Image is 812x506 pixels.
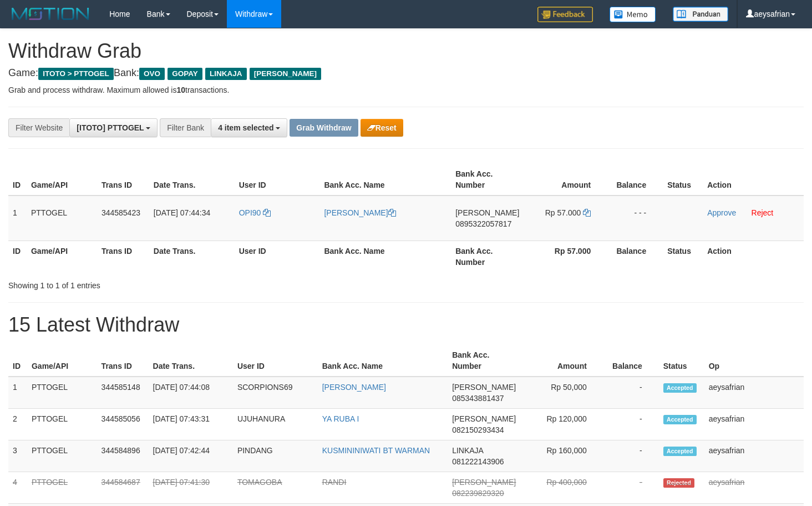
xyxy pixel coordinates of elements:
td: 344585056 [97,409,149,440]
th: User ID [233,345,318,377]
span: [ITOTO] PTTOGEL [77,123,144,132]
span: Rejected [663,478,694,488]
span: [PERSON_NAME] [452,383,516,392]
span: Copy 081222143906 to clipboard [452,457,504,466]
td: 3 [8,440,27,472]
td: [DATE] 07:42:44 [149,440,233,472]
span: Accepted [663,383,697,393]
span: GOPAY [168,68,202,80]
th: ID [8,345,27,377]
th: Trans ID [97,164,149,196]
button: Grab Withdraw [290,119,358,137]
th: Trans ID [97,241,149,272]
td: aeysafrian [704,377,804,409]
th: Game/API [27,164,97,196]
td: - [603,377,659,409]
span: [PERSON_NAME] [452,478,516,487]
td: aeysafrian [704,409,804,440]
img: MOTION_logo.png [8,6,93,22]
a: [PERSON_NAME] [322,383,386,392]
h1: Withdraw Grab [8,40,804,62]
span: OPI90 [239,208,261,217]
td: 344585148 [97,377,149,409]
th: Amount [520,345,603,377]
th: Balance [607,241,663,272]
th: Bank Acc. Name [318,345,448,377]
th: Action [703,164,804,196]
td: PINDANG [233,440,318,472]
td: 344584896 [97,440,149,472]
span: [PERSON_NAME] [455,208,519,217]
td: 4 [8,472,27,504]
span: Rp 57.000 [545,208,581,217]
span: ITOTO > PTTOGEL [38,68,114,80]
th: Game/API [27,241,97,272]
td: [DATE] 07:44:08 [149,377,233,409]
td: 344584687 [97,472,149,504]
a: Approve [707,208,736,217]
td: UJUHANURA [233,409,318,440]
a: [PERSON_NAME] [324,208,395,217]
span: LINKAJA [205,68,247,80]
td: PTTOGEL [27,440,97,472]
a: Reject [752,208,774,217]
strong: 10 [176,86,185,94]
td: Rp 160,000 [520,440,603,472]
td: [DATE] 07:41:30 [149,472,233,504]
span: Copy 0895322057817 to clipboard [455,219,511,228]
span: [DATE] 07:44:34 [154,208,210,217]
img: Feedback.jpg [537,7,593,22]
td: aeysafrian [704,440,804,472]
td: Rp 400,000 [520,472,603,504]
a: KUSMININIWATI BT WARMAN [322,446,430,455]
a: YA RUBA I [322,414,359,423]
span: [PERSON_NAME] [452,414,516,423]
th: Bank Acc. Number [451,241,524,272]
th: Rp 57.000 [524,241,607,272]
td: PTTOGEL [27,472,97,504]
span: OVO [139,68,165,80]
th: ID [8,241,27,272]
a: Copy 57000 to clipboard [583,208,591,217]
h4: Game: Bank: [8,68,804,79]
span: Accepted [663,447,697,456]
th: Status [663,241,703,272]
th: Status [659,345,704,377]
td: 2 [8,409,27,440]
th: Game/API [27,345,97,377]
td: [DATE] 07:43:31 [149,409,233,440]
span: 4 item selected [218,123,273,132]
a: OPI90 [239,208,271,217]
span: Copy 085343881437 to clipboard [452,394,504,403]
th: Bank Acc. Name [319,241,451,272]
button: 4 item selected [211,118,287,137]
span: 344585423 [101,208,140,217]
td: PTTOGEL [27,377,97,409]
th: Bank Acc. Number [451,164,524,196]
th: Date Trans. [149,164,235,196]
th: User ID [235,241,320,272]
span: Accepted [663,415,697,424]
th: Action [703,241,804,272]
td: SCORPIONS69 [233,377,318,409]
div: Showing 1 to 1 of 1 entries [8,275,330,291]
td: - [603,472,659,504]
td: TOMAGOBA [233,472,318,504]
div: Filter Bank [160,118,211,137]
button: Reset [361,119,403,137]
img: Button%20Memo.svg [610,7,656,22]
span: [PERSON_NAME] [250,68,321,80]
img: panduan.png [673,7,728,22]
th: Balance [607,164,663,196]
td: aeysafrian [704,472,804,504]
td: 1 [8,196,27,241]
th: ID [8,164,27,196]
td: - - - [607,196,663,241]
td: Rp 120,000 [520,409,603,440]
th: Date Trans. [149,241,235,272]
p: Grab and process withdraw. Maximum allowed is transactions. [8,84,804,96]
span: Copy 082239829320 to clipboard [452,489,504,498]
td: PTTOGEL [27,196,97,241]
th: Balance [603,345,659,377]
th: Trans ID [97,345,149,377]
